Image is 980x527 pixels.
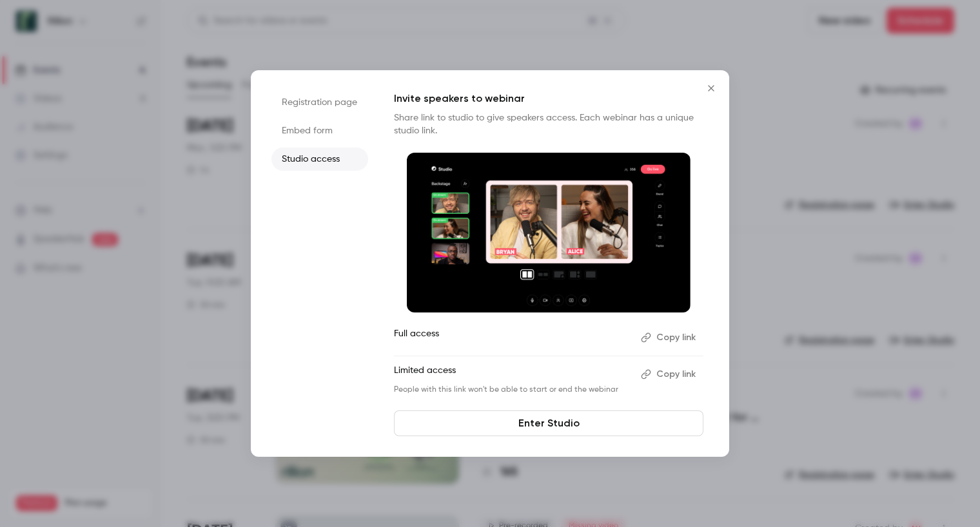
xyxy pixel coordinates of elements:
button: Copy link [636,364,703,385]
button: Close [698,75,724,101]
p: Full access [394,327,631,348]
a: Enter Studio [394,410,703,436]
p: People with this link won't be able to start or end the webinar [394,385,631,395]
li: Registration page [271,91,368,114]
li: Studio access [271,148,368,171]
p: Limited access [394,364,631,385]
button: Copy link [636,327,703,348]
li: Embed form [271,119,368,142]
img: Invite speakers to webinar [407,153,691,312]
p: Share link to studio to give speakers access. Each webinar has a unique studio link. [394,111,703,137]
p: Invite speakers to webinar [394,91,703,106]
